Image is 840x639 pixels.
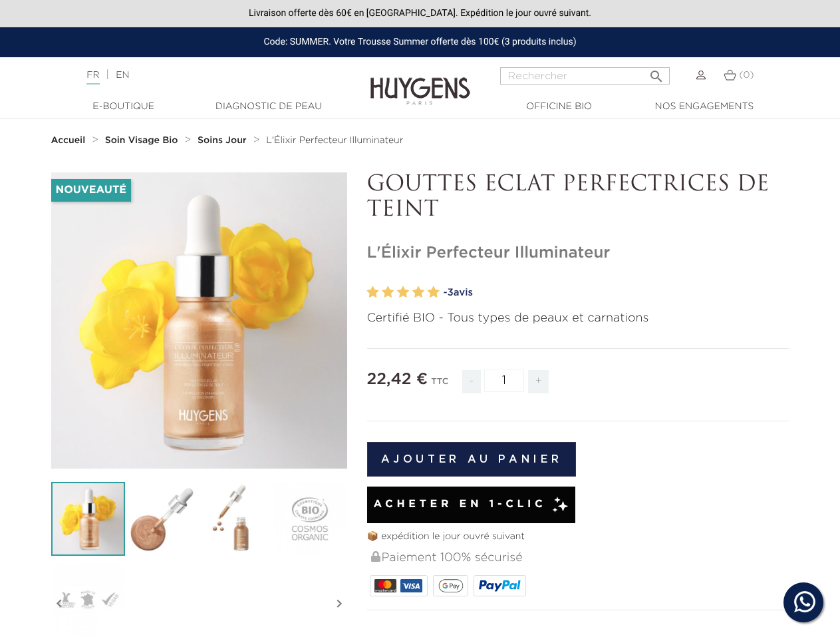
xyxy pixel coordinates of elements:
a: Diagnostic de peau [202,100,335,114]
a: L'Élixir Perfecteur Illuminateur [266,135,403,146]
input: Quantité [484,369,524,392]
label: 2 [382,283,394,302]
div: Paiement 100% sécurisé [370,544,789,572]
strong: Soins Jour [198,136,247,145]
span: 3 [447,288,453,298]
a: -3avis [444,283,789,303]
span: + [528,370,549,393]
img: Huygens [370,56,470,107]
label: 3 [397,283,409,302]
a: E-Boutique [57,100,190,114]
p: Certifié BIO - Tous types de peaux et carnations [367,310,789,327]
a: Soins Jour [198,135,249,146]
span: (0) [740,71,754,80]
div: | [80,67,340,83]
input: Rechercher [500,67,670,85]
img: google_pay [438,579,464,592]
label: 4 [412,283,424,302]
img: L'Élixir Perfecteur Illuminateur [51,482,125,556]
label: 5 [428,283,440,302]
strong: Accueil [51,136,86,145]
label: 1 [367,283,379,302]
i:  [51,570,67,637]
a: Soin Visage Bio [105,135,182,146]
span: 22,42 € [367,371,428,387]
a: FR [86,71,99,85]
p: 📦 expédition le jour ouvré suivant [367,530,789,544]
a: Nos engagements [638,100,771,114]
div: TTC [431,367,448,403]
img: Paiement 100% sécurisé [371,551,380,562]
h1: L'Élixir Perfecteur Illuminateur [367,244,789,263]
a: EN [116,71,129,80]
button: Ajouter au panier [367,442,577,477]
li: Nouveauté [51,179,131,202]
button:  [644,63,668,81]
i:  [331,570,347,637]
img: MASTERCARD [374,579,396,592]
a: Accueil [51,135,88,146]
a: Officine Bio [493,100,626,114]
img: VISA [400,579,422,592]
strong: Soin Visage Bio [105,136,178,145]
p: GOUTTES ECLAT PERFECTRICES DE TEINT [367,172,789,224]
i:  [648,65,664,81]
span: - [462,370,481,393]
